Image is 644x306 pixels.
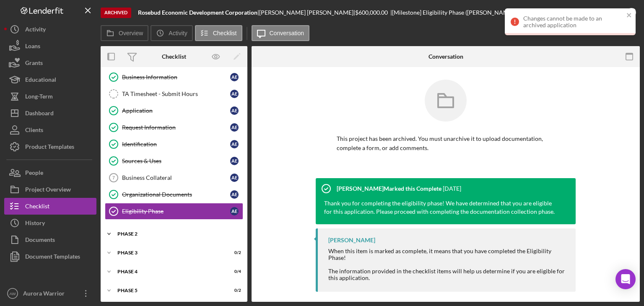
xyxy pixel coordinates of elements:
div: | [Milestone] Eligibility Phase ([PERSON_NAME]) [390,9,515,16]
button: Activity [4,21,96,38]
label: Checklist [213,30,237,36]
button: People [4,164,96,181]
div: $600,000.00 [355,9,390,16]
div: Application [122,107,230,114]
div: Documents [25,231,55,250]
div: 0 / 2 [226,288,241,293]
button: Dashboard [4,105,96,122]
b: Rosebud Economic Development Corporation [138,9,257,16]
button: Long-Term [4,88,96,105]
a: ApplicationAE [105,102,243,119]
div: Project Overview [25,181,71,200]
div: Checklist [162,53,186,60]
a: Business InformationAE [105,69,243,86]
div: Phase 3 [117,250,220,255]
a: IdentificationAE [105,136,243,153]
div: Checklist [25,198,49,217]
div: Grants [25,54,43,73]
button: Conversation [252,25,310,41]
a: Request InformationAE [105,119,243,136]
div: Business Collateral [122,174,230,181]
button: Loans [4,38,96,54]
a: Documents [4,231,96,248]
div: Thank you for completing the eligibility phase! We have determined that you are eligible for this... [316,199,567,224]
p: This project has been archived. You must unarchive it to upload documentation, complete a form, o... [337,134,555,153]
button: History [4,215,96,231]
a: Organizational DocumentsAE [105,186,243,203]
button: Clients [4,122,96,138]
div: History [25,215,45,233]
a: Eligibility PhaseAE [105,203,243,220]
button: Checklist [195,25,242,41]
button: Overview [101,25,148,41]
a: Sources & UsesAE [105,153,243,169]
div: 0 / 2 [226,250,241,255]
div: Dashboard [25,105,54,124]
button: Product Templates [4,138,96,155]
div: Product Templates [25,138,74,157]
div: A E [230,174,239,182]
div: Document Templates [25,248,80,267]
div: Changes cannot be made to an archived application [523,15,624,29]
label: Overview [119,30,143,36]
button: Grants [4,54,96,71]
div: | [138,9,259,16]
button: Activity [151,25,192,41]
button: Project Overview [4,181,96,198]
div: Phase 4 [117,269,220,274]
div: Aurora Warrior [21,285,75,304]
a: TA Timesheet - Submit HoursAE [105,86,243,102]
button: Educational [4,71,96,88]
button: Document Templates [4,248,96,265]
div: Identification [122,141,230,148]
div: Phase 5 [117,288,220,293]
div: 0 / 4 [226,269,241,274]
div: Archived [101,8,131,18]
div: Long-Term [25,88,53,107]
time: 2021-09-09 00:57 [443,185,461,192]
label: Conversation [270,30,304,36]
div: A E [230,207,239,215]
div: A E [230,157,239,165]
tspan: 7 [112,175,115,180]
div: Activity [25,21,46,40]
div: A E [230,123,239,132]
a: 7Business CollateralAE [105,169,243,186]
button: Checklist [4,198,96,215]
button: close [626,12,632,20]
div: A E [230,90,239,98]
div: When this item is marked as complete, it means that you have completed the Eligibility Phase! The... [328,248,567,281]
div: TA Timesheet - Submit Hours [122,91,230,97]
div: [PERSON_NAME] [328,237,375,244]
div: Educational [25,71,56,90]
div: [PERSON_NAME] [PERSON_NAME] | [259,9,355,16]
div: A E [230,73,239,81]
div: Conversation [428,53,463,60]
div: [PERSON_NAME] Marked this Complete [337,185,441,192]
div: A E [230,140,239,148]
div: Business Information [122,74,230,80]
text: AW [9,291,16,296]
div: A E [230,106,239,115]
button: Mark Incomplete [568,4,640,21]
div: Open Intercom Messenger [615,269,636,289]
div: Phase 2 [117,231,237,236]
div: Organizational Documents [122,191,230,198]
div: Eligibility Phase [122,208,230,215]
div: Clients [25,122,43,140]
button: AWAurora Warrior [4,285,96,302]
div: People [25,164,43,183]
div: A E [230,190,239,199]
